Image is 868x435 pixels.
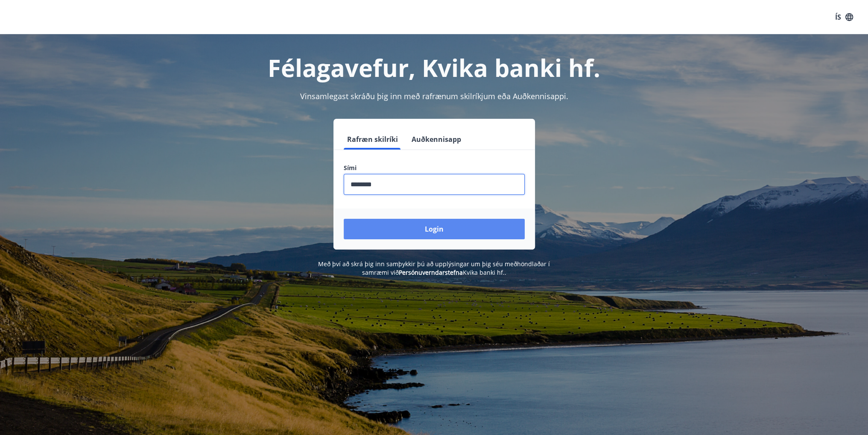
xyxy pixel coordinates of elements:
[408,129,465,150] button: Auðkennisapp
[137,51,731,84] h1: Félagavefur, Kvika banki hf.
[344,164,525,172] label: Sími
[344,219,525,239] button: Login
[300,91,568,101] span: Vinsamlegast skráðu þig inn með rafrænum skilríkjum eða Auðkennisappi.
[344,129,401,150] button: Rafræn skilríki
[830,9,858,25] button: ÍS
[399,268,463,276] a: Persónuverndarstefna
[318,260,550,276] span: Með því að skrá þig inn samþykkir þú að upplýsingar um þig séu meðhöndlaðar í samræmi við Kvika b...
